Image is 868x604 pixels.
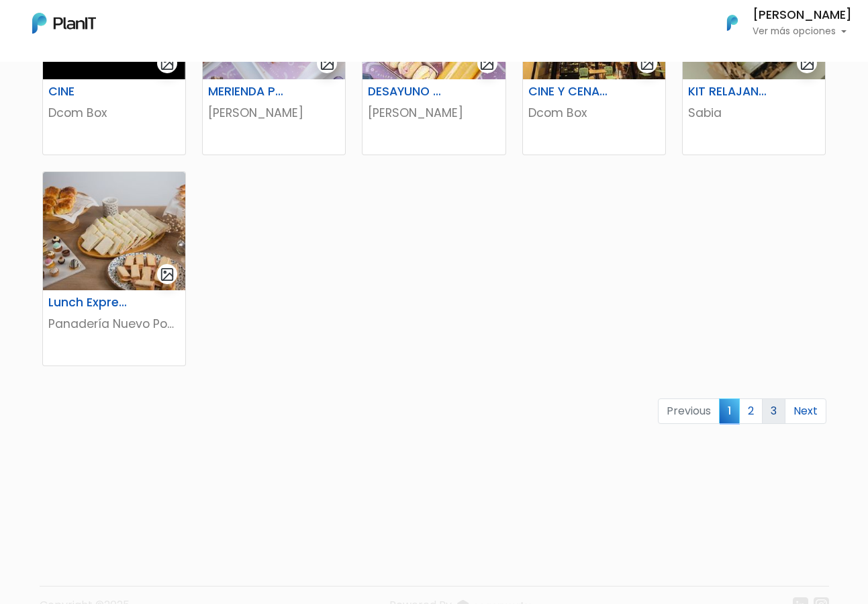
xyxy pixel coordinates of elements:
a: 3 [762,398,785,424]
a: gallery-light Lunch Express 5 personas Panadería Nuevo Pocitos [42,171,186,366]
img: gallery-light [160,267,175,282]
h6: DESAYUNO CUMPLE PARA 1 [360,85,459,99]
h6: Lunch Express 5 personas [40,296,139,310]
h6: KIT RELAJANTE [680,85,779,99]
h6: CINE Y CENA PARA 2 [520,85,619,99]
img: gallery-light [320,56,335,71]
div: ¿Necesitás ayuda? [69,13,193,39]
p: Panadería Nuevo Pocitos [48,315,180,333]
span: 1 [719,398,740,423]
img: thumb_WhatsApp_Image_2024-05-07_at_13.48.22.jpeg [43,172,185,290]
img: PlanIt Logo [718,8,747,38]
p: Sabia [688,104,820,122]
img: PlanIt Logo [32,13,96,34]
h6: MERIENDA PARA 2 [200,85,299,99]
img: gallery-light [800,56,815,71]
img: gallery-light [160,56,175,71]
p: Ver más opciones [753,27,852,36]
a: Next [785,398,826,424]
p: [PERSON_NAME] [208,104,340,122]
button: PlanIt Logo [PERSON_NAME] Ver más opciones [710,5,852,40]
img: gallery-light [640,56,655,71]
p: Dcom Box [48,104,180,122]
h6: CINE [40,85,139,99]
p: Dcom Box [528,104,660,122]
img: gallery-light [479,56,495,71]
p: [PERSON_NAME] [368,104,499,122]
h6: [PERSON_NAME] [753,9,852,21]
a: 2 [739,398,763,424]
